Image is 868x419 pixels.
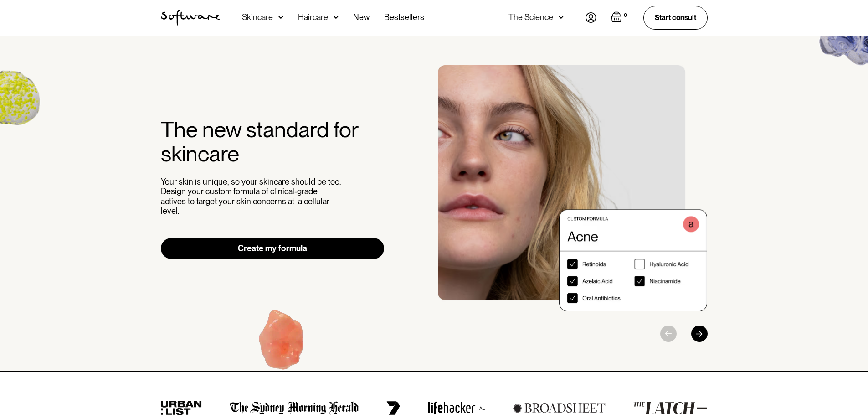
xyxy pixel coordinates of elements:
[611,11,629,24] a: Open empty cart
[226,290,339,402] img: Hydroquinone (skin lightening agent)
[161,238,385,259] a: Create my formula
[633,402,707,414] img: the latch logo
[230,401,359,415] img: the Sydney morning herald logo
[161,401,202,415] img: urban list logo
[334,13,339,22] img: arrow down
[513,403,606,413] img: broadsheet logo
[643,6,708,29] a: Start consult
[298,13,328,22] div: Haircare
[691,326,708,342] div: Next slide
[161,177,343,216] p: Your skin is unique, so your skincare should be too. Design your custom formula of clinical-grade...
[161,118,385,166] h2: The new standard for skincare
[508,13,553,22] div: The Science
[559,13,564,22] img: arrow down
[622,11,629,20] div: 0
[242,13,273,22] div: Skincare
[161,10,220,26] a: home
[428,401,485,415] img: lifehacker logo
[438,65,708,311] div: 1 / 3
[161,10,220,26] img: Software Logo
[278,13,283,22] img: arrow down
